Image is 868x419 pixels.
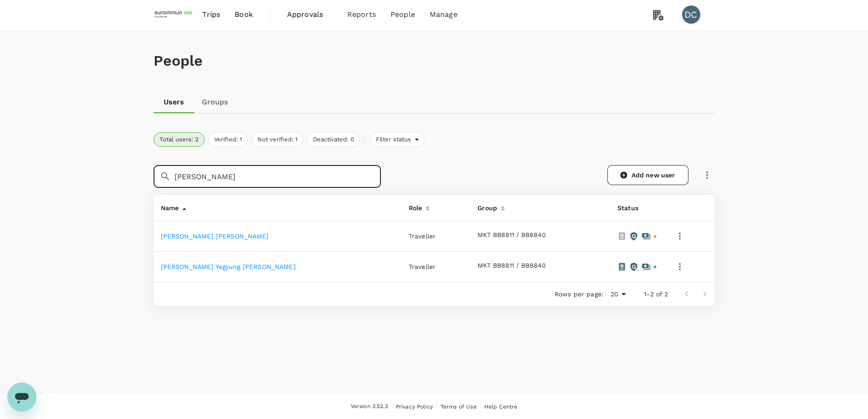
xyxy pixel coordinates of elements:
[682,5,700,24] div: DC
[7,383,36,412] iframe: Button to launch messaging window, conversation in progress
[478,262,546,269] button: MKT BB8811 / BB8840
[607,288,629,301] div: 20
[202,9,220,20] span: Trips
[607,165,688,185] a: Add new user
[287,9,333,20] span: Approvals
[478,232,546,239] button: MKT BB8811 / BB8840
[396,402,433,412] a: Privacy Policy
[409,263,436,270] span: Traveller
[441,402,477,412] a: Terms of Use
[555,290,603,299] p: Rows per page:
[154,91,195,113] a: Users
[409,233,436,240] span: Traveller
[484,402,518,412] a: Help Centre
[161,263,296,270] a: [PERSON_NAME] Yegyung [PERSON_NAME]
[474,199,497,213] div: Group
[405,199,422,213] div: Role
[307,132,360,147] button: Deactivated: 0
[430,9,457,20] span: Manage
[390,9,415,20] span: People
[235,9,253,20] span: Book
[252,132,303,147] button: Not verified: 1
[154,52,715,69] h1: People
[175,165,381,188] input: Search for a user
[370,135,415,144] span: Filter status
[154,132,205,147] button: Total users: 2
[610,195,665,221] th: Status
[154,5,195,25] img: EUROIMMUN (South East Asia) Pte. Ltd.
[370,132,425,147] div: Filter status
[157,199,179,213] div: Name
[396,403,433,410] span: Privacy Policy
[208,132,248,147] button: Verified: 1
[644,290,668,299] p: 1–2 of 2
[484,403,518,410] span: Help Centre
[347,9,376,20] span: Reports
[351,402,388,411] span: Version 3.52.2
[195,91,236,113] a: Groups
[161,233,269,240] a: [PERSON_NAME] [PERSON_NAME]
[441,403,477,410] span: Terms of Use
